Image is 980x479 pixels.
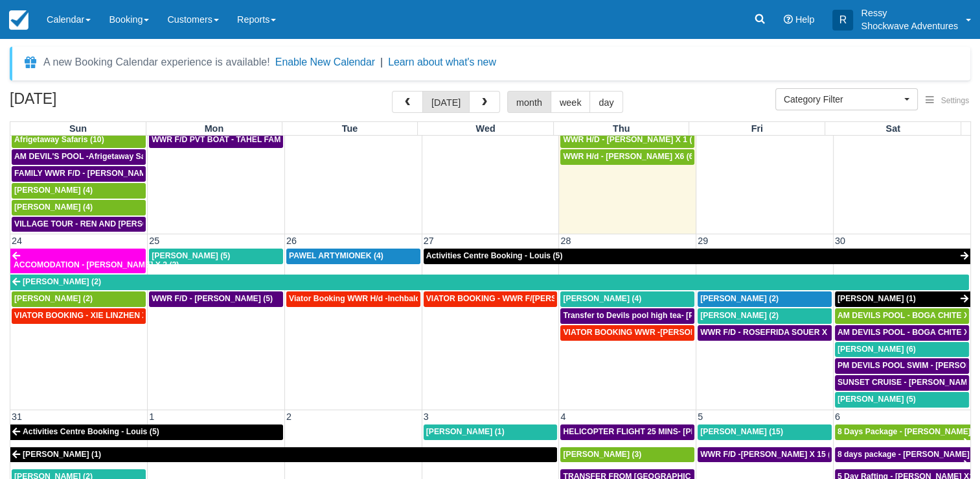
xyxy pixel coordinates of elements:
[560,132,694,148] a: WWR H/D - [PERSON_NAME] X 1 (1)
[14,219,209,228] span: VILLAGE TOUR - REN AND [PERSON_NAME] X4 (4)
[286,249,420,264] a: PAWEL ARTYMIONEK (4)
[149,132,283,148] a: WWR F/D PVT BOAT - TAHEL FAMILY x 5 (1)
[424,424,558,440] a: [PERSON_NAME] (1)
[835,308,969,324] a: AM DEVILS POOL - BOGA CHITE X 1 (1)
[700,427,783,436] span: [PERSON_NAME] (15)
[698,447,832,463] a: WWR F/D -[PERSON_NAME] X 15 (15)
[613,123,630,134] span: Thu
[559,411,567,422] span: 4
[476,123,496,134] span: Wed
[388,56,496,68] a: Learn about what's new
[10,275,969,290] a: [PERSON_NAME] (2)
[696,236,709,246] span: 29
[12,166,146,182] a: FAMILY WWR F/D - [PERSON_NAME] X4 (4)
[696,411,704,422] span: 5
[700,294,779,303] span: [PERSON_NAME] (2)
[422,236,435,246] span: 27
[152,294,273,303] span: WWR F/D - [PERSON_NAME] (5)
[835,291,970,307] a: [PERSON_NAME] (1)
[563,135,699,144] span: WWR H/D - [PERSON_NAME] X 1 (1)
[698,424,832,440] a: [PERSON_NAME] (15)
[148,411,155,422] span: 1
[698,308,832,324] a: [PERSON_NAME] (2)
[560,308,694,324] a: Transfer to Devils pool high tea- [PERSON_NAME] X4 (4)
[426,251,563,260] span: Activities Centre Booking - Louis (5)
[698,325,832,341] a: WWR F/D - ROSEFRIDA SOUER X 2 (2)
[152,251,230,260] span: [PERSON_NAME] (5)
[560,447,694,463] a: [PERSON_NAME] (3)
[426,427,505,436] span: [PERSON_NAME] (1)
[560,291,694,307] a: [PERSON_NAME] (4)
[424,291,558,307] a: VIATOR BOOKING - WWR F/[PERSON_NAME], [PERSON_NAME] 4 (4)
[10,236,23,246] span: 24
[835,375,969,391] a: SUNSET CRUISE - [PERSON_NAME] X1 (5)
[285,236,298,246] span: 26
[14,203,93,212] span: [PERSON_NAME] (4)
[14,294,93,303] span: [PERSON_NAME] (2)
[286,291,420,307] a: Viator Booking WWR H/d -Inchbald [PERSON_NAME] X 4 (4)
[507,91,551,113] button: month
[838,294,916,303] span: [PERSON_NAME] (1)
[23,427,159,436] span: Activities Centre Booking - Louis (5)
[885,123,900,134] span: Sat
[14,311,164,320] span: VIATOR BOOKING - XIE LINZHEN X4 (4)
[563,328,750,337] span: VIATOR BOOKING WWR -[PERSON_NAME] X2 (2)
[12,132,146,148] a: Afrigetaway Safaris (10)
[380,56,383,68] span: |
[838,345,916,354] span: [PERSON_NAME] (6)
[700,450,842,459] span: WWR F/D -[PERSON_NAME] X 15 (15)
[43,55,270,70] div: A new Booking Calendar experience is available!
[784,15,793,24] i: Help
[560,424,694,440] a: HELICOPTER FLIGHT 25 MINS- [PERSON_NAME] X1 (1)
[835,325,969,341] a: AM DEVILS POOL - BOGA CHITE X 1 (1)
[12,308,146,324] a: VIATOR BOOKING - XIE LINZHEN X4 (4)
[560,149,694,165] a: WWR H/d - [PERSON_NAME] X6 (6)
[275,56,375,69] button: Enable New Calendar
[12,291,146,307] a: [PERSON_NAME] (2)
[835,447,970,463] a: 8 days package - [PERSON_NAME] X1 (1)
[289,294,515,303] span: Viator Booking WWR H/d -Inchbald [PERSON_NAME] X 4 (4)
[14,169,177,178] span: FAMILY WWR F/D - [PERSON_NAME] X4 (4)
[784,93,901,106] span: Category Filter
[12,183,146,199] a: [PERSON_NAME] (4)
[205,123,224,134] span: Mon
[342,123,358,134] span: Tue
[152,135,317,144] span: WWR F/D PVT BOAT - TAHEL FAMILY x 5 (1)
[10,91,174,115] h2: [DATE]
[10,411,23,422] span: 31
[835,424,970,440] a: 8 Days Package - [PERSON_NAME] (1)
[563,427,773,436] span: HELICOPTER FLIGHT 25 MINS- [PERSON_NAME] X1 (1)
[834,411,841,422] span: 6
[23,277,101,286] span: [PERSON_NAME] (2)
[563,152,696,161] span: WWR H/d - [PERSON_NAME] X6 (6)
[12,149,146,165] a: AM DEVIL'S POOL -Afrigetaway Safaris X5 (5)
[12,200,146,215] a: [PERSON_NAME] (4)
[426,294,689,303] span: VIATOR BOOKING - WWR F/[PERSON_NAME], [PERSON_NAME] 4 (4)
[563,311,776,320] span: Transfer to Devils pool high tea- [PERSON_NAME] X4 (4)
[23,450,101,459] span: [PERSON_NAME] (1)
[422,91,470,113] button: [DATE]
[10,424,283,440] a: Activities Centre Booking - Louis (5)
[559,236,572,246] span: 28
[12,217,146,232] a: VILLAGE TOUR - REN AND [PERSON_NAME] X4 (4)
[424,249,970,264] a: Activities Centre Booking - Louis (5)
[832,10,853,31] div: R
[838,395,916,404] span: [PERSON_NAME] (5)
[941,96,969,105] span: Settings
[775,88,918,110] button: Category Filter
[148,236,161,246] span: 25
[422,411,430,422] span: 3
[149,291,283,307] a: WWR F/D - [PERSON_NAME] (5)
[861,6,958,19] p: Ressy
[149,249,283,264] a: [PERSON_NAME] (5)
[14,186,93,195] span: [PERSON_NAME] (4)
[700,328,846,337] span: WWR F/D - ROSEFRIDA SOUER X 2 (2)
[835,358,969,374] a: PM DEVILS POOL SWIM - [PERSON_NAME] X 2 (2)
[751,123,763,134] span: Fri
[551,91,591,113] button: week
[69,123,87,134] span: Sun
[14,135,104,144] span: Afrigetaway Safaris (10)
[700,311,779,320] span: [PERSON_NAME] (2)
[795,14,815,25] span: Help
[14,152,186,161] span: AM DEVIL'S POOL -Afrigetaway Safaris X5 (5)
